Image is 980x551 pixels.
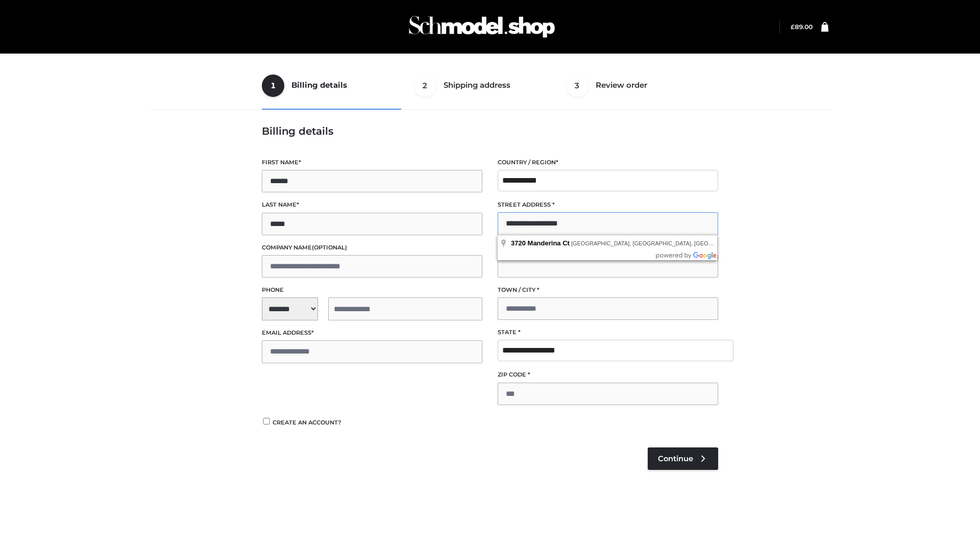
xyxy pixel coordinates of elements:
label: Email address [262,328,482,338]
label: ZIP Code [498,370,718,380]
label: Street address [498,200,718,210]
span: Create an account? [273,419,341,426]
a: Continue [648,447,718,470]
span: Manderina Ct [528,239,570,247]
a: £89.00 [791,23,813,31]
label: Company name [262,243,482,253]
input: Create an account? [262,418,271,424]
span: Continue [658,454,693,463]
label: Country / Region [498,158,718,167]
label: Town / City [498,285,718,295]
label: State [498,328,718,337]
span: £ [791,23,795,31]
span: (optional) [312,244,347,251]
h3: Billing details [262,125,718,137]
span: 3720 [511,239,526,247]
bdi: 89.00 [791,23,813,31]
label: Last name [262,200,482,210]
span: [GEOGRAPHIC_DATA], [GEOGRAPHIC_DATA], [GEOGRAPHIC_DATA] [571,240,753,246]
label: Phone [262,285,482,295]
img: Schmodel Admin 964 [405,7,558,47]
label: First name [262,158,482,167]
